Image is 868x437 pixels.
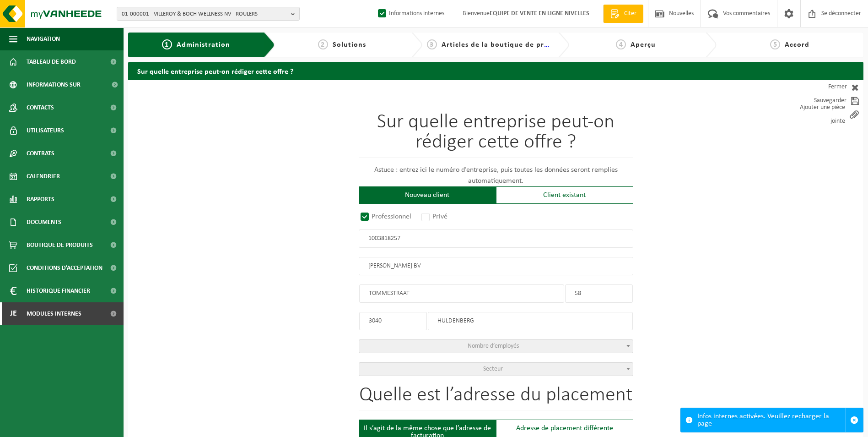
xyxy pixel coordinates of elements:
a: 5Accord [721,39,859,50]
span: Utilisateurs [27,119,64,142]
span: Administration [177,41,230,49]
input: Nom [359,257,633,275]
a: 1Administration [135,39,257,50]
span: Articles de la boutique de produits [442,41,566,49]
label: Professionnel [359,210,414,223]
span: Conditions d’acceptation [27,257,102,279]
span: 4 [616,39,626,49]
input: Rue [359,284,564,303]
input: Non [565,284,633,303]
span: Modules internes [27,302,81,325]
input: Ville [428,312,633,330]
span: Accord [785,41,809,49]
span: Tableau de bord [27,50,76,73]
a: 2Solutions [280,39,404,50]
span: Nombre d’employés [468,343,519,350]
span: Rapports [27,188,54,211]
a: Fermer [781,80,863,94]
span: Secteur [483,366,503,372]
span: Calendrier [27,165,60,188]
font: Sauvegarder [814,94,846,108]
label: Privé [420,210,450,223]
a: Citer [603,5,643,23]
span: 3 [427,39,437,49]
font: Fermer [828,80,847,94]
div: Nouveau client [359,186,496,204]
span: 01-000001 - VILLEROY & BOCH WELLNESS NV - ROULERS [122,7,287,21]
input: Numéro d’entreprise [359,229,633,248]
span: Boutique de produits [27,234,93,257]
span: Documents [27,211,61,234]
span: 2 [318,39,328,49]
span: Contrats [27,142,54,165]
a: Ajouter une pièce jointe [781,108,863,121]
span: 1 [162,39,172,49]
input: Code postal [359,312,427,330]
div: Infos internes activées. Veuillez recharger la page [697,408,845,432]
span: Navigation [27,27,60,50]
span: Contacts [27,96,54,119]
h1: Quelle est l’adresse du placement [359,385,633,410]
a: 3Articles de la boutique de produits [427,39,551,50]
div: Client existant [496,186,633,204]
button: 01-000001 - VILLEROY & BOCH WELLNESS NV - ROULERS [117,7,300,21]
a: 4Aperçu [574,39,698,50]
strong: EQUIPE DE VENTE EN LIGNE NIVELLES [490,10,589,17]
span: Je [9,302,17,325]
font: Adresse de placement différente [516,425,613,432]
h2: Sur quelle entreprise peut-on rédiger cette offre ? [128,62,863,80]
span: Solutions [333,41,366,49]
font: Bienvenue [463,10,589,17]
span: Historique financier [27,279,90,302]
span: Aperçu [631,41,656,49]
h1: Sur quelle entreprise peut-on rédiger cette offre ? [359,112,633,158]
label: Informations internes [376,7,444,21]
a: Sauvegarder [781,94,863,108]
font: Ajouter une pièce jointe [786,101,845,128]
span: Informations sur l’entreprise [27,73,106,96]
span: 5 [770,39,780,49]
p: Astuce : entrez ici le numéro d’entreprise, puis toutes les données seront remplies automatiquement. [359,164,633,186]
span: Citer [622,9,639,18]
